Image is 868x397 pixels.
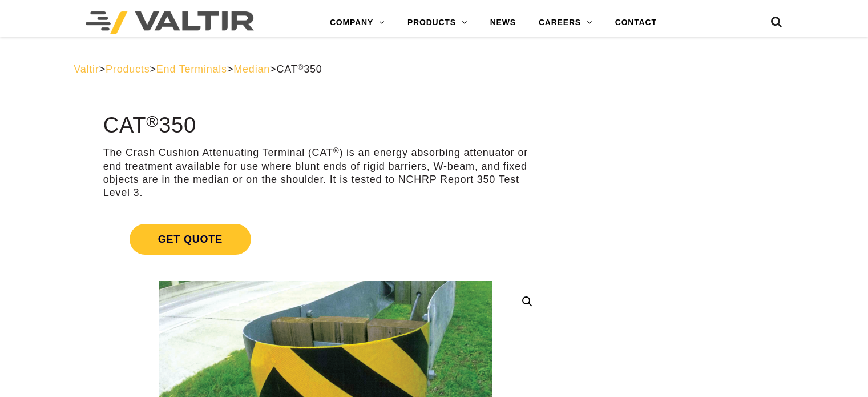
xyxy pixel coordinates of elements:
a: CONTACT [604,11,668,34]
sup: ® [297,63,304,71]
span: CAT 350 [276,63,322,75]
div: > > > > [74,63,794,76]
sup: ® [146,112,159,130]
p: The Crash Cushion Attenuating Terminal (CAT ) is an energy absorbing attenuator or end treatment ... [103,146,548,200]
span: Get Quote [130,224,251,255]
h1: CAT 350 [103,114,548,138]
a: PRODUCTS [396,11,479,34]
a: COMPANY [318,11,396,34]
a: Get Quote [103,210,548,268]
a: Median [233,63,270,75]
a: End Terminals [156,63,227,75]
a: Valtir [74,63,99,75]
a: Products [106,63,150,75]
img: Valtir [86,11,254,34]
sup: ® [333,146,340,155]
a: CAREERS [527,11,604,34]
a: NEWS [479,11,527,34]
